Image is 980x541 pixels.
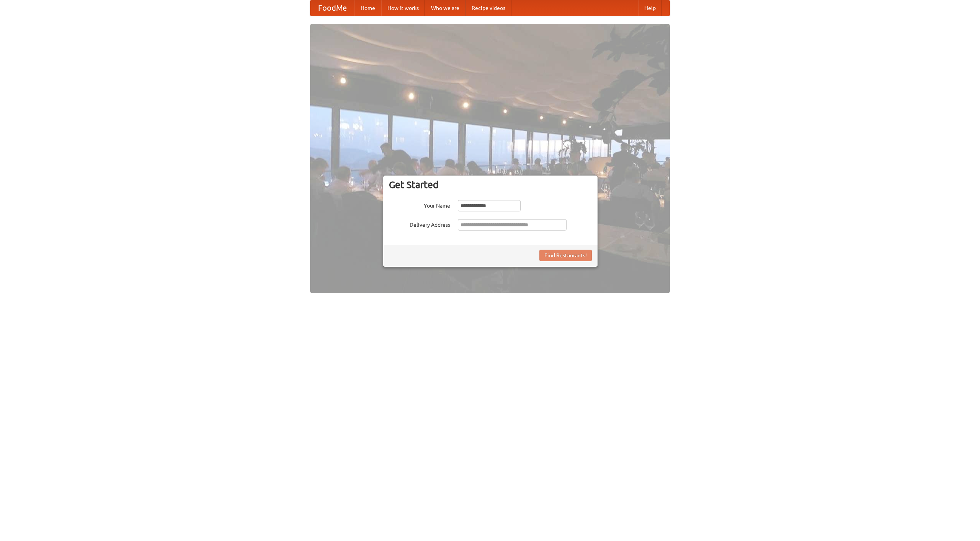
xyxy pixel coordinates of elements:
a: FoodMe [310,0,354,16]
a: Recipe videos [465,0,511,16]
a: Who we are [425,0,465,16]
a: Home [354,0,381,16]
button: Find Restaurants! [539,250,592,261]
label: Delivery Address [389,219,450,229]
label: Your Name [389,200,450,210]
a: How it works [381,0,425,16]
h3: Get Started [389,179,592,190]
a: Help [638,0,662,16]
